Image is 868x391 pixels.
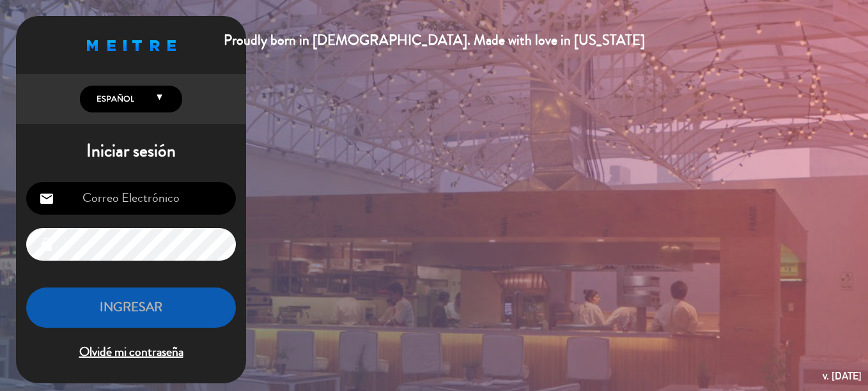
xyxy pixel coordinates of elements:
div: v. [DATE] [823,367,862,385]
input: Correo Electrónico [26,182,236,215]
i: lock [39,237,54,252]
i: email [39,191,54,206]
span: Olvidé mi contraseña [26,342,236,363]
button: INGRESAR [26,287,236,328]
span: Español [93,93,134,105]
h1: Iniciar sesión [16,141,246,162]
